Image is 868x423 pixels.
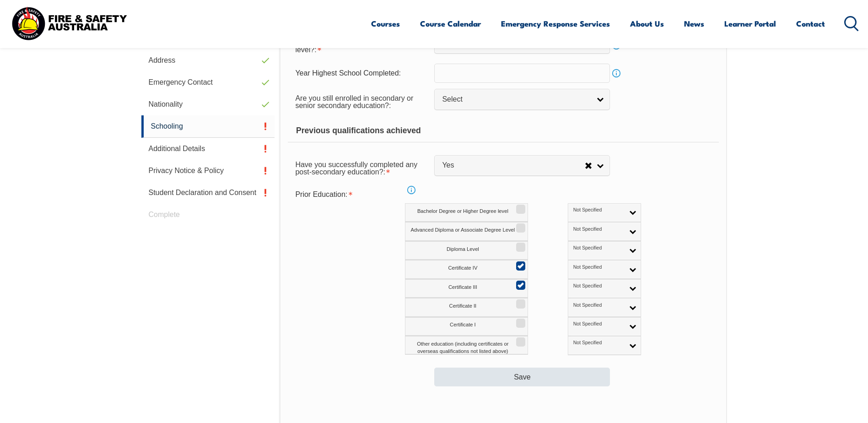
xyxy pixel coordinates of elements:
label: Advanced Diploma or Associate Degree Level [405,222,528,241]
label: Certificate III [405,279,528,298]
span: Are you still enrolled in secondary or senior secondary education?: [295,94,413,109]
span: Yes [442,161,585,170]
a: Emergency Contact [141,71,275,93]
a: Emergency Response Services [501,11,610,36]
span: Select [442,95,590,104]
a: About Us [630,11,664,36]
span: Have you successfully completed any post-secondary education?: [295,161,417,176]
label: Certificate I [405,317,528,336]
label: Other education (including certificates or overseas qualifications not listed above) [405,336,528,355]
button: Save [434,368,610,386]
span: Not Specified [573,264,624,271]
a: Contact [796,11,825,36]
a: Info [405,184,418,196]
label: Diploma Level [405,241,528,260]
a: Learner Portal [724,11,776,36]
span: Not Specified [573,207,624,213]
a: Courses [371,11,400,36]
label: Certificate II [405,298,528,317]
span: Not Specified [573,283,624,289]
a: News [684,11,704,36]
label: Bachelor Degree or Higher Degree level [405,203,528,222]
div: Have you successfully completed any post-secondary education? is required. [288,155,434,180]
span: Not Specified [573,340,624,346]
a: Schooling [141,115,275,138]
span: Not Specified [573,226,624,233]
a: Address [141,49,275,71]
label: Certificate IV [405,260,528,279]
a: Student Declaration and Consent [141,182,275,204]
div: Previous qualifications achieved [288,119,718,142]
div: Year Highest School Completed: [288,65,434,82]
span: Not Specified [573,245,624,251]
span: Not Specified [573,302,624,309]
a: Nationality [141,93,275,115]
a: Course Calendar [420,11,481,36]
a: Additional Details [141,138,275,160]
input: YYYY [434,64,610,83]
div: Prior Education is required. [288,186,434,203]
a: Info [610,67,623,80]
span: Not Specified [573,321,624,327]
a: Privacy Notice & Policy [141,160,275,182]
